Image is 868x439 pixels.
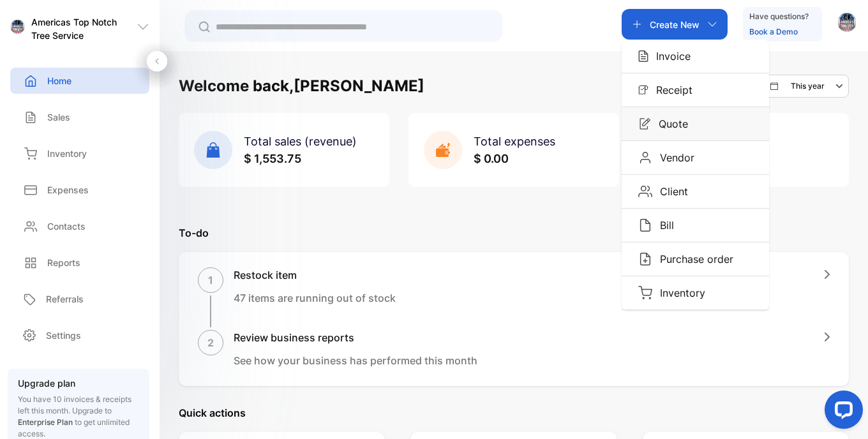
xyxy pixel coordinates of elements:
[47,110,70,124] p: Sales
[47,256,80,269] p: Reports
[638,151,652,165] img: Icon
[234,290,396,306] p: 47 items are running out of stock
[814,385,868,439] iframe: LiveChat chat widget
[10,20,25,34] img: logo
[244,152,301,165] span: $ 1,553.75
[749,27,798,36] a: Book a Demo
[652,218,674,233] p: Bill
[47,183,89,197] p: Expenses
[638,218,652,232] img: Icon
[749,10,809,23] p: Have questions?
[759,75,849,98] button: This year
[837,9,857,40] button: avatar
[652,285,705,301] p: Inventory
[18,376,139,390] p: Upgrade plan
[638,286,652,300] img: Icon
[650,18,700,31] p: Create New
[47,74,71,87] p: Home
[207,335,214,350] p: 2
[638,184,652,198] img: Icon
[244,135,357,148] span: Total sales (revenue)
[234,267,396,283] h1: Restock item
[638,50,648,63] img: Icon
[179,405,849,420] p: Quick actions
[46,329,81,342] p: Settings
[31,15,137,42] p: Americas Top Notch Tree Service
[638,85,648,95] img: Icon
[234,353,477,368] p: See how your business has performed this month
[18,417,73,427] span: Enterprise Plan
[46,292,84,306] p: Referrals
[652,184,688,199] p: Client
[638,117,651,130] img: Icon
[622,9,728,40] button: Create NewIconInvoiceIconReceiptIconQuoteIconVendorIconClientIconBillIconPurchase orderIconInventory
[179,75,424,98] h1: Welcome back, [PERSON_NAME]
[18,406,130,438] span: Upgrade to to get unlimited access.
[179,225,849,241] p: To-do
[652,150,694,165] p: Vendor
[474,135,555,148] span: Total expenses
[651,116,688,131] p: Quote
[648,82,692,98] p: Receipt
[652,251,733,267] p: Purchase order
[837,13,857,32] img: avatar
[47,219,86,233] p: Contacts
[648,48,691,64] p: Invoice
[234,330,477,345] h1: Review business reports
[47,147,87,160] p: Inventory
[474,152,509,165] span: $ 0.00
[638,252,652,266] img: Icon
[791,80,825,92] p: This year
[208,272,213,288] p: 1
